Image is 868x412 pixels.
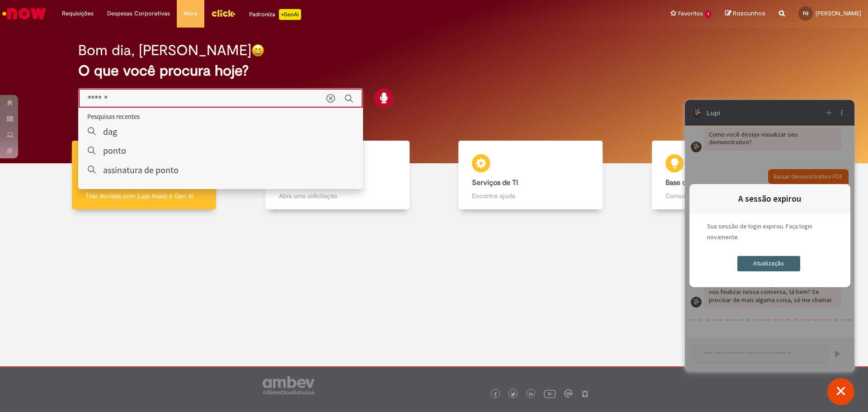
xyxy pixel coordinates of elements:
[678,9,703,18] span: Favoritos
[279,9,301,20] p: +GenAi
[62,9,94,18] span: Requisições
[251,44,264,57] img: happy-face.png
[211,6,236,20] img: click_logo_yellow_360x200.png
[472,191,589,200] p: Encontre ajuda
[827,378,854,405] button: Fechar conversa de suporte
[627,141,821,210] a: Base de Conhecimento Consulte e aprenda
[685,100,854,371] iframe: Suporte do Bate-Papo
[733,9,765,18] span: Rascunhos
[47,141,241,210] a: Tirar dúvidas Tirar dúvidas com Lupi Assist e Gen Ai
[107,9,170,18] span: Despesas Corporativas
[581,389,589,398] img: logo_footer_naosei.png
[85,191,203,200] p: Tirar dúvidas com Lupi Assist e Gen Ai
[279,191,396,200] p: Abra uma solicitação
[1,5,47,23] img: ServiceNow
[529,392,533,397] img: logo_footer_linkedin.png
[472,178,518,187] b: Serviços de TI
[263,376,315,394] img: logo_footer_ambev_rotulo_gray.png
[78,43,251,58] h2: Bom dia, [PERSON_NAME]
[665,191,783,200] p: Consulte e aprenda
[78,63,790,79] h2: O que você procura hoje?
[184,9,198,18] span: More
[705,10,712,18] span: 1
[803,10,808,16] span: FG
[816,9,861,17] span: [PERSON_NAME]
[564,389,572,398] img: logo_footer_workplace.png
[544,388,556,399] img: logo_footer_youtube.png
[434,141,627,210] a: Serviços de TI Encontre ajuda
[725,9,765,18] a: Rascunhos
[249,9,301,20] div: Padroniza
[493,392,498,397] img: logo_footer_facebook.png
[665,178,740,187] b: Base de Conhecimento
[511,392,515,397] img: logo_footer_twitter.png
